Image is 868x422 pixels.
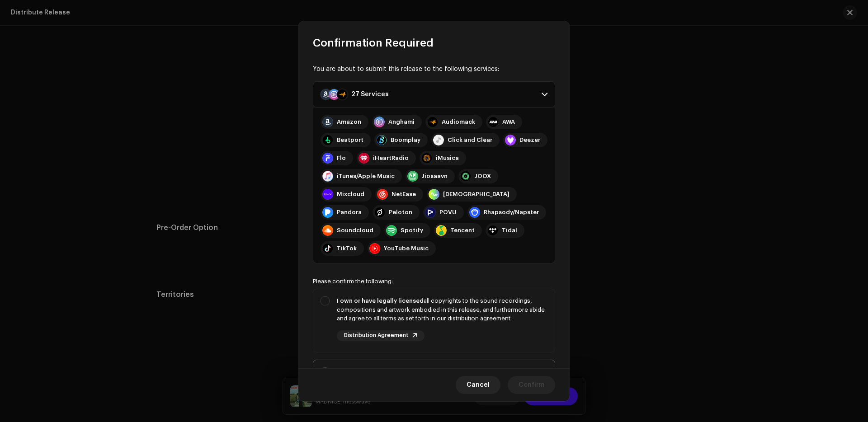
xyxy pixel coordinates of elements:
[475,173,491,180] div: JOOX
[313,65,555,74] div: You are about to submit this release to the following services:
[389,209,412,216] div: Peloton
[467,375,490,394] span: Cancel
[448,136,492,144] div: Click and Clear
[450,227,475,234] div: Tencent
[337,209,362,216] div: Pandora
[456,375,500,394] button: Cancel
[519,136,540,144] div: Deezer
[443,191,509,198] div: [DEMOGRAPHIC_DATA]
[401,227,423,234] div: Spotify
[436,155,459,162] div: iMusica
[337,298,424,304] strong: I own or have legally licensed
[337,227,373,234] div: Soundcloud
[337,173,395,180] div: iTunes/Apple Music
[337,155,346,162] div: Flo
[337,136,363,144] div: Beatport
[313,36,434,50] span: Confirmation Required
[337,296,547,323] div: all copyrights to the sound recordings, compositions and artwork embodied in this release, and fu...
[391,136,420,144] div: Boomplay
[422,173,448,180] div: Jiosaavn
[337,367,547,411] div: indicated the Track Origin and Track Properties that apply for each of my tracks in order to ensu...
[373,155,409,162] div: iHeartRadio
[508,375,555,394] button: Confirm
[313,289,555,352] p-togglebutton: I own or have legally licensedall copyrights to the sound recordings, compositions and artwork em...
[337,118,361,126] div: Amazon
[502,227,517,234] div: Tidal
[502,118,515,126] div: AWA
[344,333,409,338] span: Distribution Agreement
[388,118,415,126] div: Anghami
[313,278,555,285] div: Please confirm the following:
[384,245,429,252] div: YouTube Music
[313,108,555,263] p-accordion-content: 27 Services
[392,191,416,198] div: NetEase
[313,81,555,108] p-accordion-header: 27 Services
[439,209,457,216] div: POVU
[484,209,539,216] div: Rhapsody/Napster
[351,91,389,98] div: 27 Services
[442,118,475,126] div: Audiomack
[519,375,544,394] span: Confirm
[337,245,357,252] div: TikTok
[337,191,364,198] div: Mixcloud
